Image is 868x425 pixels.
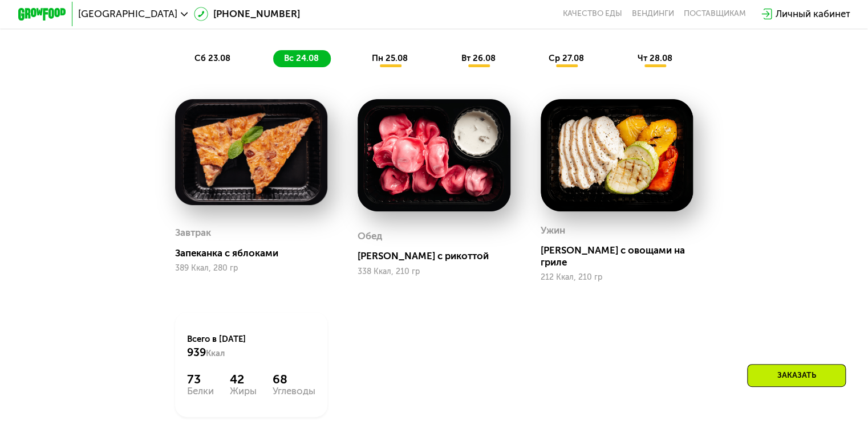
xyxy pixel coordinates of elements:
[194,53,230,63] span: сб 23.08
[187,386,214,396] div: Белки
[175,264,328,273] div: 389 Ккал, 280 гр
[632,9,674,19] a: Вендинги
[461,53,496,63] span: вт 26.08
[372,53,408,63] span: пн 25.08
[175,224,211,242] div: Завтрак
[273,386,315,396] div: Углеводы
[637,53,672,63] span: чт 28.08
[175,247,338,259] div: Запеканка с яблоками
[194,7,300,21] a: [PHONE_NUMBER]
[541,273,693,282] div: 212 Ккал, 210 гр
[187,372,214,386] div: 73
[358,267,510,276] div: 338 Ккал, 210 гр
[206,348,225,358] span: Ккал
[549,53,584,63] span: ср 27.08
[775,7,850,21] div: Личный кабинет
[541,244,703,268] div: [PERSON_NAME] с овощами на гриле
[563,9,622,19] a: Качество еды
[230,372,257,386] div: 42
[230,386,257,396] div: Жиры
[273,372,315,386] div: 68
[358,250,520,262] div: [PERSON_NAME] с рикоттой
[541,222,565,240] div: Ужин
[358,227,382,246] div: Обед
[284,53,319,63] span: вс 24.08
[187,346,206,359] span: 939
[747,364,846,387] div: Заказать
[684,9,746,19] div: поставщикам
[187,333,316,360] div: Всего в [DATE]
[78,9,177,19] span: [GEOGRAPHIC_DATA]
